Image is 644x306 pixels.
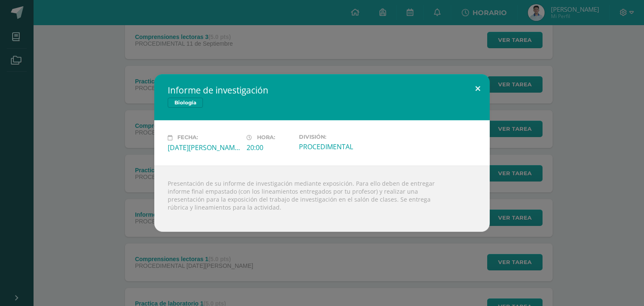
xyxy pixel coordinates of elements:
[168,84,476,96] h2: Informe de investigación
[177,135,198,141] span: Fecha:
[168,143,240,152] div: [DATE][PERSON_NAME]
[168,98,203,108] span: Biología
[257,135,275,141] span: Hora:
[154,166,490,232] div: Presentación de su informe de investigación mediante exposición. Para ello deben de entregar info...
[247,143,292,152] div: 20:00
[299,142,371,151] div: PROCEDIMENTAL
[466,74,490,103] button: Close (Esc)
[299,134,371,140] label: División:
